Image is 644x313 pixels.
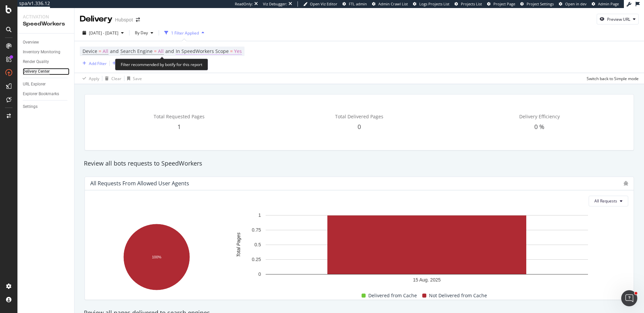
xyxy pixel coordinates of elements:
[335,113,383,120] span: Total Delivered Pages
[23,81,46,88] div: URL Explorer
[80,59,107,67] button: Add Filter
[258,212,261,218] text: 1
[23,58,69,65] a: Render Quality
[23,13,69,20] div: Activation
[587,76,639,81] div: Switch back to Simple mode
[310,1,337,6] span: Open Viz Editor
[413,1,449,7] a: Logs Projects List
[519,113,560,120] span: Delivery Efficiency
[230,48,233,54] span: =
[165,48,174,54] span: and
[589,196,628,206] button: All Requests
[115,59,208,70] div: Filter recommended by botify for this report
[23,39,69,46] a: Overview
[429,292,487,300] span: Not Delivered from Cache
[258,271,261,277] text: 0
[177,123,181,131] span: 1
[23,68,50,75] div: Delivery Center
[171,30,199,36] div: 1 Filter Applied
[255,242,261,247] text: 0.5
[154,113,205,120] span: Total Requested Pages
[23,90,69,98] a: Explorer Bookmarks
[607,16,630,22] div: Preview URL
[225,212,628,286] svg: A chart.
[584,73,639,84] button: Switch back to Simple mode
[419,1,449,6] span: Logs Projects List
[368,292,417,300] span: Delivered from Cache
[594,198,617,204] span: All Requests
[559,1,587,7] a: Open in dev
[162,27,207,38] button: 1 Filter Applied
[23,58,49,65] div: Render Quality
[111,76,121,81] div: Clear
[89,76,99,81] div: Apply
[110,48,119,54] span: and
[597,14,639,24] button: Preview URL
[358,123,361,131] span: 0
[520,1,554,7] a: Project Settings
[23,39,39,46] div: Overview
[154,48,157,54] span: =
[487,1,515,7] a: Project Page
[158,47,164,56] span: All
[133,76,142,81] div: Save
[23,20,69,28] div: SpeedWorkers
[176,48,229,54] span: In SpeedWorkers Scope
[23,49,60,56] div: Inventory Monitoring
[90,220,223,294] svg: A chart.
[372,1,408,7] a: Admin Crawl List
[235,1,253,7] div: ReadOnly:
[132,30,148,36] span: By Day
[23,81,69,88] a: URL Explorer
[23,49,69,56] a: Inventory Monitoring
[80,73,99,84] button: Apply
[132,27,156,38] button: By Day
[454,1,482,7] a: Projects List
[152,255,161,259] text: 100%
[23,90,59,98] div: Explorer Bookmarks
[378,1,408,6] span: Admin Crawl List
[236,233,241,257] text: Total Pages
[89,30,118,36] span: [DATE] - [DATE]
[234,47,242,56] span: Yes
[527,1,554,6] span: Project Settings
[80,27,126,38] button: [DATE] - [DATE]
[263,1,287,7] div: Viz Debugger:
[461,1,482,6] span: Projects List
[493,1,515,6] span: Project Page
[23,68,69,75] a: Delivery Center
[136,17,140,22] div: arrow-right-arrow-left
[124,73,142,84] button: Save
[598,1,619,6] span: Admin Page
[102,73,121,84] button: Clear
[103,47,108,56] span: All
[120,48,153,54] span: Search Engine
[621,290,637,306] iframe: Intercom live chat
[342,1,367,7] a: FTL admin
[565,1,587,6] span: Open in dev
[99,48,101,54] span: =
[624,181,628,186] div: bug
[252,257,261,262] text: 0.25
[89,61,107,66] div: Add Filter
[252,227,261,233] text: 0.75
[23,103,69,110] a: Settings
[83,48,97,54] span: Device
[413,277,441,283] text: 15 Aug. 2025
[110,59,149,67] button: Add Filter Group
[534,123,544,131] span: 0 %
[80,159,638,168] div: Review all bots requests to SpeedWorkers
[115,16,133,23] div: Hubspot
[90,180,189,187] div: All Requests from Allowed User Agents
[23,103,38,110] div: Settings
[303,1,337,7] a: Open Viz Editor
[592,1,619,7] a: Admin Page
[80,13,112,25] div: Delivery
[349,1,367,6] span: FTL admin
